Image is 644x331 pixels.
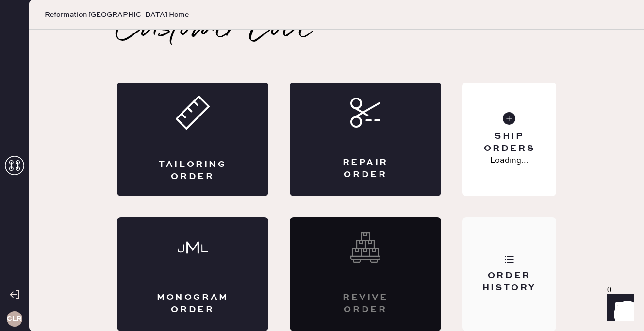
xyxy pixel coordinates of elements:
[329,292,402,316] div: Revive order
[329,157,402,181] div: Repair Order
[290,217,441,331] div: Interested? Contact us at care@hemster.co
[7,315,22,322] h3: CLR
[598,287,640,329] iframe: Front Chat
[156,159,230,183] div: Tailoring Order
[470,270,548,294] div: Order History
[470,131,548,155] div: Ship Orders
[490,155,528,166] p: Loading...
[45,10,189,19] span: Reformation [GEOGRAPHIC_DATA] Home
[156,292,230,316] div: Monogram Order
[117,9,312,48] h2: Customer Love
